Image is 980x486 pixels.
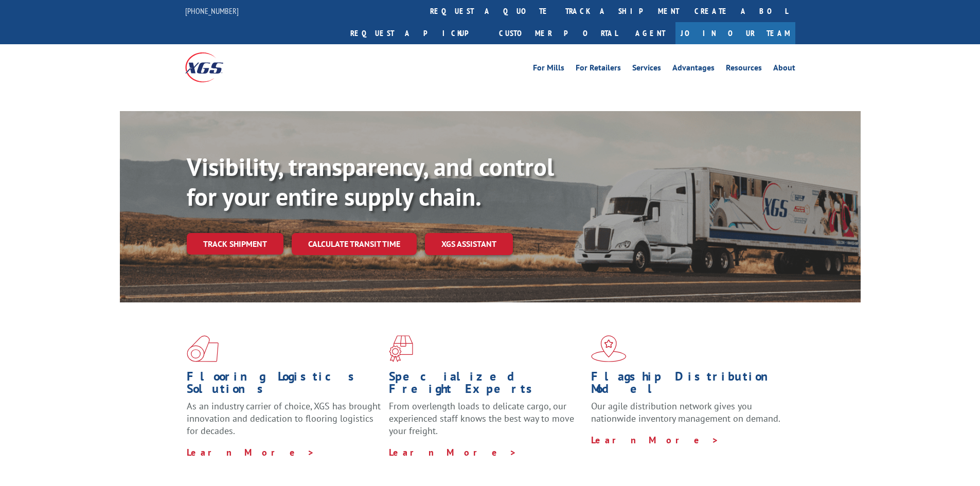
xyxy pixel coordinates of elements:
a: For Mills [533,64,564,75]
h1: Flooring Logistics Solutions [187,370,381,400]
a: Request a pickup [343,22,491,44]
img: xgs-icon-flagship-distribution-model-red [591,335,627,362]
a: Resources [726,64,762,75]
a: Advantages [672,64,715,75]
a: Calculate transit time [292,233,417,255]
a: Agent [625,22,675,44]
h1: Flagship Distribution Model [591,370,786,400]
a: [PHONE_NUMBER] [185,6,239,16]
a: Join Our Team [675,22,795,44]
p: From overlength loads to delicate cargo, our experienced staff knows the best way to move your fr... [389,400,583,446]
span: As an industry carrier of choice, XGS has brought innovation and dedication to flooring logistics... [187,400,381,437]
a: Track shipment [187,233,283,255]
a: Learn More > [591,434,719,446]
a: For Retailers [576,64,621,75]
a: XGS ASSISTANT [425,233,513,255]
img: xgs-icon-total-supply-chain-intelligence-red [187,335,219,362]
a: Customer Portal [491,22,625,44]
b: Visibility, transparency, and control for your entire supply chain. [187,151,554,212]
a: About [773,64,795,75]
a: Learn More > [389,446,517,458]
a: Learn More > [187,446,315,458]
a: Services [632,64,661,75]
span: Our agile distribution network gives you nationwide inventory management on demand. [591,400,780,424]
h1: Specialized Freight Experts [389,370,583,400]
img: xgs-icon-focused-on-flooring-red [389,335,413,362]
